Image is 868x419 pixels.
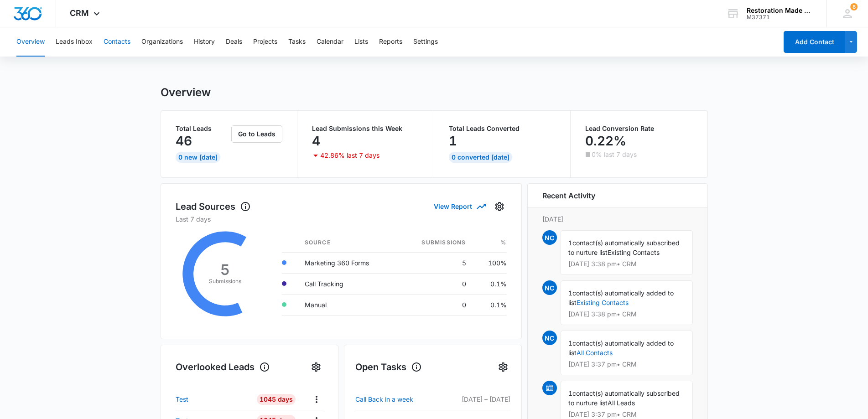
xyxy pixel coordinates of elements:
span: 8 [850,3,858,10]
button: Settings [492,199,507,214]
button: Add Contact [784,31,845,53]
td: Marketing 360 Forms [297,252,398,273]
button: Go to Leads [231,125,282,143]
button: Leads Inbox [56,27,93,57]
a: Existing Contacts [577,299,629,306]
a: Call Back in a week [355,394,440,405]
h1: Lead Sources [176,200,251,213]
div: 0 Converted [DATE] [449,152,512,163]
p: 46 [176,134,192,148]
p: 0% last 7 days [592,151,637,158]
button: Calendar [317,27,343,57]
span: All Leads [608,399,635,407]
span: NC [542,280,557,295]
td: 0.1% [473,294,507,315]
div: notifications count [850,3,858,10]
p: 4 [312,134,320,148]
p: 42.86% last 7 days [320,152,379,159]
button: Settings [309,360,323,374]
a: Go to Leads [231,130,282,138]
button: History [194,27,215,57]
td: 0 [398,294,473,315]
button: Deals [226,27,242,57]
button: Actions [309,392,323,406]
span: 1 [568,289,572,297]
p: Test [176,394,188,404]
button: View Report [434,198,485,214]
p: Lead Conversion Rate [585,125,693,132]
h6: Recent Activity [542,190,595,201]
span: 1 [568,339,572,347]
div: account name [747,7,813,14]
p: [DATE] – [DATE] [439,394,510,404]
button: Tasks [288,27,306,57]
p: [DATE] 3:37 pm • CRM [568,411,685,418]
span: NC [542,331,557,345]
h1: Overview [161,86,211,99]
p: [DATE] [542,214,693,224]
button: Contacts [104,27,130,57]
td: Manual [297,294,398,315]
button: Overview [16,27,45,57]
span: contact(s) automatically subscribed to nurture list [568,389,680,407]
h1: Overlooked Leads [176,360,270,374]
span: contact(s) automatically subscribed to nurture list [568,239,680,256]
span: NC [542,230,557,245]
span: contact(s) automatically added to list [568,289,674,306]
button: Settings [496,360,510,374]
button: Organizations [141,27,183,57]
span: CRM [70,8,89,18]
span: Existing Contacts [608,248,660,256]
td: 5 [398,252,473,273]
td: 0 [398,273,473,294]
p: [DATE] 3:37 pm • CRM [568,361,685,367]
button: Lists [354,27,368,57]
p: Total Leads [176,125,230,132]
td: 0.1% [473,273,507,294]
button: Settings [413,27,438,57]
p: 0.22% [585,134,626,148]
th: Submissions [398,233,473,253]
span: 1 [568,389,572,397]
td: 100% [473,252,507,273]
p: 1 [449,134,457,148]
button: Projects [253,27,277,57]
a: Test [176,394,249,404]
span: contact(s) automatically added to list [568,339,674,357]
p: Total Leads Converted [449,125,556,132]
th: % [473,233,507,253]
div: account id [747,14,813,21]
div: 0 New [DATE] [176,152,220,163]
button: Reports [379,27,402,57]
td: Call Tracking [297,273,398,294]
p: Last 7 days [176,214,507,224]
p: [DATE] 3:38 pm • CRM [568,261,685,267]
th: Source [297,233,398,253]
span: 1 [568,239,572,247]
div: 1045 Days [257,394,296,405]
a: All Contacts [577,349,613,357]
p: [DATE] 3:38 pm • CRM [568,311,685,317]
h1: Open Tasks [355,360,422,374]
p: Lead Submissions this Week [312,125,419,132]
